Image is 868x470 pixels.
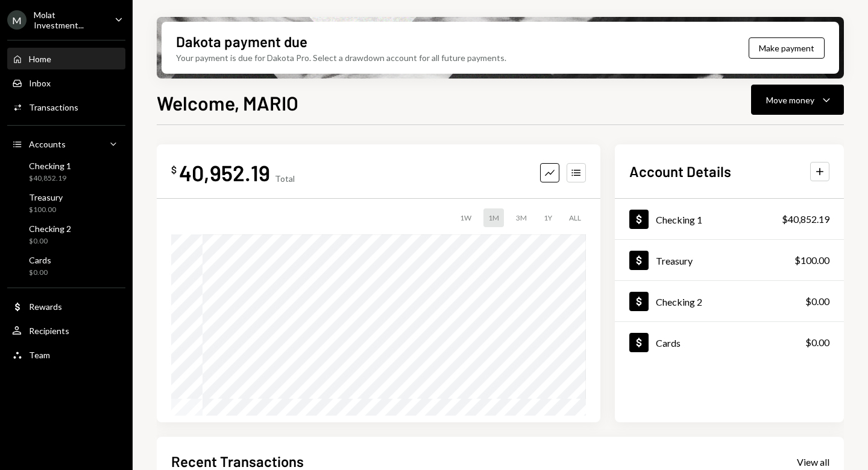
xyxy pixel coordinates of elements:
a: Accounts [7,133,125,155]
a: Home [7,48,125,69]
a: Checking 2$0.00 [615,281,844,321]
div: Dakota payment due [176,31,307,51]
a: Treasury$100.00 [7,188,125,217]
a: Team [7,344,125,365]
div: Recipients [29,326,69,336]
div: $100.00 [794,253,829,268]
div: Checking 2 [656,296,702,307]
a: Treasury$100.00 [615,240,844,280]
div: $0.00 [29,268,51,278]
a: Checking 1$40,852.19 [7,157,125,186]
a: Checking 1$40,852.19 [615,199,844,239]
div: $40,852.19 [782,212,829,227]
div: Accounts [29,139,66,149]
a: Inbox [7,72,125,94]
div: M [7,10,27,30]
div: Transactions [29,102,78,112]
div: Rewards [29,301,62,312]
div: 40,952.19 [179,159,270,186]
div: Treasury [29,192,63,202]
div: 3M [511,208,532,227]
div: $0.00 [805,335,829,350]
h1: Welcome, MARIO [157,91,298,115]
div: Your payment is due for Dakota Pro. Select a drawdown account for all future payments. [176,51,506,64]
button: Move money [751,85,844,115]
div: Cards [29,255,51,265]
button: Make payment [749,37,825,59]
div: $0.00 [29,236,71,246]
div: Team [29,350,50,360]
a: Cards$0.00 [7,251,125,280]
div: $100.00 [29,205,63,215]
div: $0.00 [805,294,829,309]
div: Home [29,54,51,64]
div: View all [797,456,829,468]
div: Checking 1 [29,161,71,171]
div: $40,852.19 [29,173,71,184]
a: Transactions [7,96,125,118]
h2: Account Details [629,161,731,181]
div: Inbox [29,78,51,88]
div: 1Y [539,208,557,227]
div: Move money [766,94,814,106]
a: Cards$0.00 [615,322,844,362]
div: 1M [483,208,504,227]
div: 1W [455,208,476,227]
div: $ [171,164,177,176]
div: Checking 2 [29,224,71,234]
div: ALL [564,208,586,227]
div: Treasury [656,255,693,266]
div: Cards [656,337,681,349]
a: Rewards [7,295,125,317]
div: Molat Investment... [34,10,105,30]
a: Recipients [7,320,125,341]
div: Total [275,173,295,184]
a: Checking 2$0.00 [7,220,125,249]
a: View all [797,455,829,468]
div: Checking 1 [656,214,702,225]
